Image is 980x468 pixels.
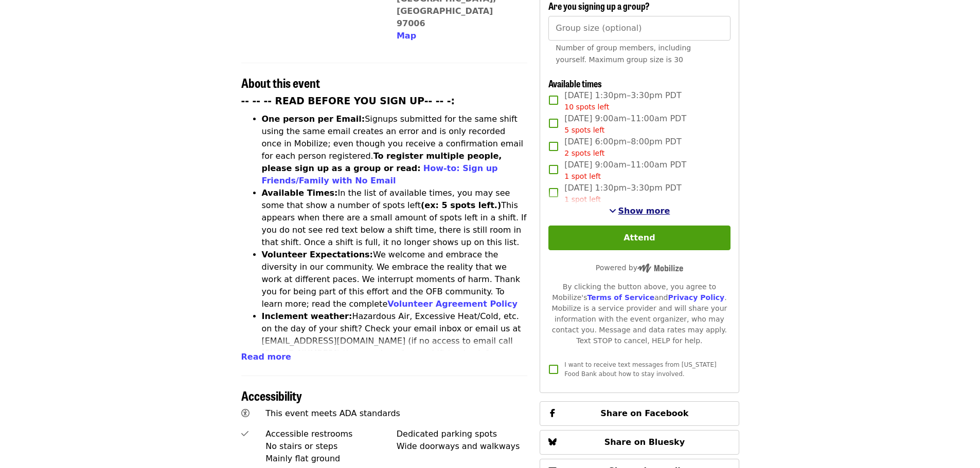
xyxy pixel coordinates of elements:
[564,149,604,157] span: 2 spots left
[265,453,397,465] div: Mainly flat ground
[564,195,601,203] span: 1 spot left
[265,440,397,453] div: No stairs or steps
[265,408,400,418] span: This event meets ADA standards
[262,249,528,310] li: We welcome and embrace the diversity in our community. We embrace the reality that we work at dif...
[262,151,502,173] strong: To register multiple people, please sign up as a group or read:
[241,429,248,439] i: check icon
[548,16,730,41] input: [object Object]
[397,440,528,453] div: Wide doorways and walkways
[564,89,681,113] span: [DATE] 1:30pm–3:30pm PDT
[548,282,730,346] div: By clicking the button above, you agree to Mobilize's and . Mobilize is a service provider and wi...
[548,226,730,250] button: Attend
[397,31,416,41] span: Map
[262,187,528,249] li: In the list of available times, you may see some that show a number of spots left This appears wh...
[540,401,739,426] button: Share on Facebook
[241,96,455,106] strong: -- -- -- READ BEFORE YOU SIGN UP-- -- -:
[556,44,691,64] span: Number of group members, including yourself. Maximum group size is 30
[241,351,291,363] button: Read more
[564,172,601,180] span: 1 spot left
[241,73,320,91] span: About this event
[618,206,670,216] span: Show more
[387,299,518,309] a: Volunteer Agreement Policy
[587,293,654,302] a: Terms of Service
[397,30,416,42] button: Map
[548,77,602,90] span: Available times
[262,311,352,321] strong: Inclement weather:
[564,113,686,136] span: [DATE] 9:00am–11:00am PDT
[564,361,716,378] span: I want to receive text messages from [US_STATE] Food Bank about how to stay involved.
[262,250,373,259] strong: Volunteer Expectations:
[265,428,397,440] div: Accessible restrooms
[564,159,686,182] span: [DATE] 9:00am–11:00am PDT
[609,205,670,217] button: See more timeslots
[600,408,688,418] span: Share on Facebook
[262,188,338,198] strong: Available Times:
[262,114,365,124] strong: One person per Email:
[421,200,501,210] strong: (ex: 5 spots left.)
[564,182,681,205] span: [DATE] 1:30pm–3:30pm PDT
[397,428,528,440] div: Dedicated parking spots
[668,293,724,302] a: Privacy Policy
[540,430,739,455] button: Share on Bluesky
[241,352,291,362] span: Read more
[241,408,250,418] i: universal-access icon
[604,437,685,447] span: Share on Bluesky
[262,310,528,372] li: Hazardous Air, Excessive Heat/Cold, etc. on the day of your shift? Check your email inbox or emai...
[637,264,683,273] img: Powered by Mobilize
[262,113,528,187] li: Signups submitted for the same shift using the same email creates an error and is only recorded o...
[241,386,302,404] span: Accessibility
[564,103,609,111] span: 10 spots left
[564,126,604,134] span: 5 spots left
[564,136,681,159] span: [DATE] 6:00pm–8:00pm PDT
[596,264,683,272] span: Powered by
[262,163,498,185] a: How-to: Sign up Friends/Family with No Email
